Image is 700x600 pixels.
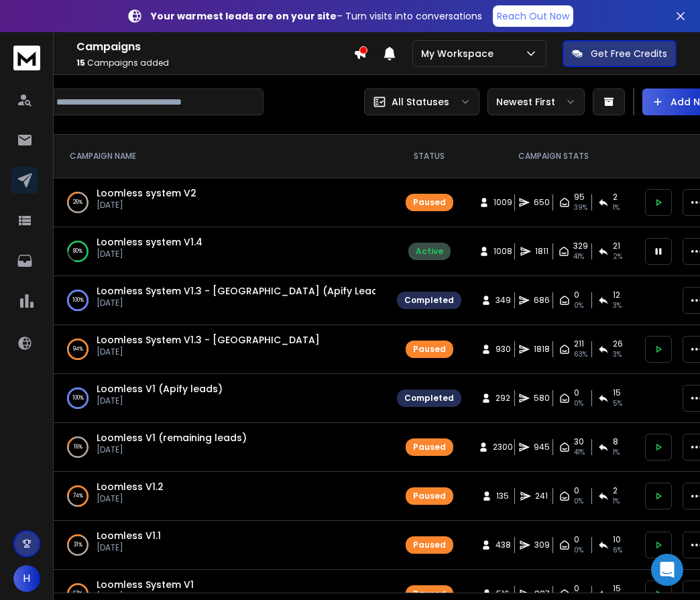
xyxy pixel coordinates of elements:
div: Paused [413,491,446,501]
span: 26 [613,339,623,349]
span: 292 [495,393,510,404]
th: STATUS [389,135,469,178]
span: 686 [534,295,550,306]
span: 349 [495,295,511,306]
span: 0 [574,583,579,594]
span: 15 [613,387,621,398]
span: 1 % [613,447,620,458]
div: Paused [413,589,446,599]
span: Loomless system V1.4 [97,235,202,249]
p: [DATE] [97,249,202,259]
p: 100 % [72,392,84,405]
span: 10 [613,534,621,545]
span: 0 [574,534,579,545]
span: 8 [613,436,618,447]
p: All Statuses [392,95,449,109]
span: 1818 [534,344,550,355]
span: 30 [574,436,584,447]
span: 945 [534,442,550,453]
span: 2 [613,192,618,202]
p: 16 % [74,440,82,454]
p: My Workspace [421,47,499,60]
span: 39 % [574,202,587,213]
span: 0% [574,300,583,311]
span: 309 [534,540,550,550]
div: Paused [413,442,446,453]
th: CAMPAIGN NAME [54,135,389,178]
span: 1009 [493,197,512,208]
p: 31 % [74,538,82,552]
span: 21 [613,241,620,251]
span: 0 [574,290,579,300]
p: 94 % [73,343,83,356]
span: 0% [574,496,583,507]
span: 438 [495,540,511,550]
span: 0% [574,545,583,556]
a: Loomless V1.1 [97,529,161,542]
a: Loomless V1 (Apify leads) [97,382,223,396]
span: 15 [613,583,621,594]
span: 1 % [613,202,620,213]
span: 63 % [574,349,587,360]
span: 0 [574,485,579,496]
div: Active [416,246,443,257]
h1: Campaigns [76,39,353,55]
p: [DATE] [97,347,320,357]
span: 6 % [613,545,622,556]
p: [DATE] [97,444,247,455]
div: Completed [404,393,454,404]
span: 2 % [613,251,622,262]
span: 2 [613,485,618,496]
p: [DATE] [97,200,196,211]
span: 241 [535,491,548,501]
span: 3 % [613,349,622,360]
span: 95 [574,192,585,202]
p: [DATE] [97,493,164,504]
a: Loomless System V1.3 - [GEOGRAPHIC_DATA] (Apify Leads) [97,284,388,298]
td: 16%Loomless V1 (remaining leads)[DATE] [54,423,389,472]
div: Completed [404,295,454,306]
td: 31%Loomless V1.1[DATE] [54,521,389,570]
span: 135 [496,491,510,501]
a: Loomless V1.2 [97,480,164,493]
td: 100%Loomless V1 (Apify leads)[DATE] [54,374,389,423]
div: Paused [413,344,446,355]
img: logo [13,46,40,70]
button: Newest First [487,88,585,115]
p: 74 % [73,489,83,503]
td: 26%Loomless system V2[DATE] [54,178,389,227]
a: Reach Out Now [493,5,573,27]
span: 1008 [493,246,512,257]
div: Open Intercom Messenger [651,554,683,586]
p: 100 % [72,294,84,307]
p: [DATE] [97,298,375,308]
span: 211 [574,339,584,349]
span: 5 % [613,398,622,409]
a: Loomless System V1 [97,578,194,591]
div: Paused [413,540,446,550]
span: 0% [574,398,583,409]
button: H [13,565,40,592]
a: Loomless system V2 [97,186,196,200]
a: Loomless System V1.3 - [GEOGRAPHIC_DATA] [97,333,320,347]
button: Get Free Credits [563,40,677,67]
p: [DATE] [97,542,161,553]
span: 516 [496,589,510,599]
span: 41 % [574,447,585,458]
p: Reach Out Now [497,9,569,23]
span: 12 [613,290,620,300]
p: – Turn visits into conversations [151,9,482,23]
span: 15 [76,57,85,68]
span: 650 [534,197,550,208]
p: 80 % [73,245,82,258]
td: 94%Loomless System V1.3 - [GEOGRAPHIC_DATA][DATE] [54,325,389,374]
strong: Your warmest leads are on your site [151,9,337,23]
span: 887 [534,589,550,599]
